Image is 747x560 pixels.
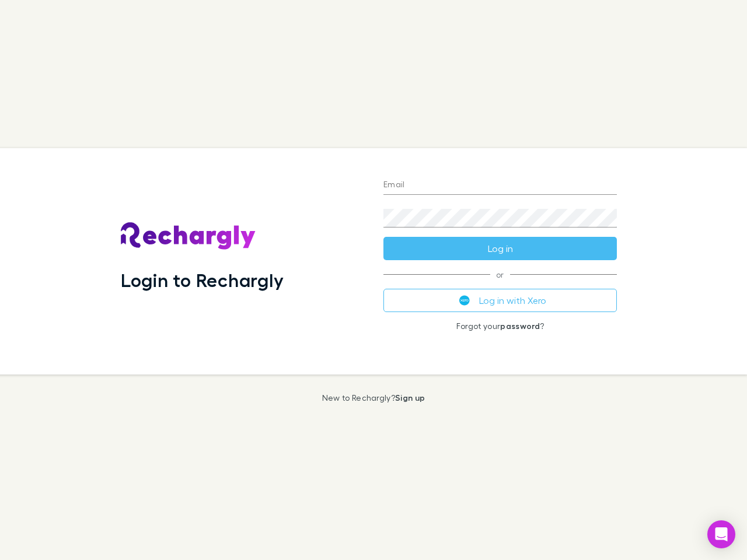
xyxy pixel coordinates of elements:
p: New to Rechargly? [322,393,425,402]
a: Sign up [395,393,425,402]
span: or [383,274,617,275]
button: Log in [383,237,617,260]
a: password [500,321,540,331]
img: Rechargly's Logo [121,222,256,250]
h1: Login to Rechargly [121,269,284,291]
p: Forgot your ? [383,321,617,331]
div: Open Intercom Messenger [707,520,735,548]
button: Log in with Xero [383,289,617,312]
img: Xero's logo [459,295,470,306]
